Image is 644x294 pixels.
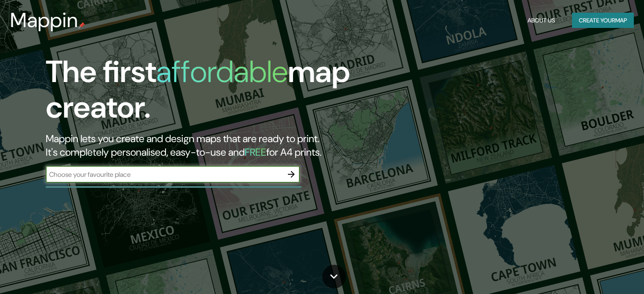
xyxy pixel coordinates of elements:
h1: affordable [156,52,288,91]
img: mappin-pin [78,22,85,29]
h3: Mappin [10,8,78,32]
button: Create yourmap [572,13,634,28]
h1: The first map creator. [46,54,368,132]
button: About Us [524,13,558,28]
h2: Mappin lets you create and design maps that are ready to print. It's completely personalised, eas... [46,132,368,159]
h5: FREE [245,146,266,159]
input: Choose your favourite place [46,170,283,179]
